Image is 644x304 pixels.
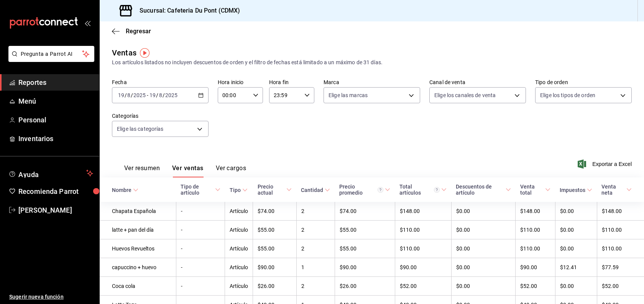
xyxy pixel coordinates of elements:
[100,202,176,221] td: Chapata Española
[176,221,225,239] td: -
[225,202,253,221] td: Artículo
[456,184,504,196] div: Descuentos de artículo
[335,239,395,258] td: $55.00
[540,91,595,99] span: Elige los tipos de orden
[296,221,335,239] td: 2
[133,6,240,15] h3: Sucursal: Cafeteria Du Pont (CDMX)
[100,277,176,296] td: Coca cola
[301,187,323,193] div: Cantidad
[535,80,632,85] label: Tipo de orden
[5,55,94,63] a: Pregunta a Parrot AI
[601,184,625,196] div: Venta neta
[18,205,93,215] span: [PERSON_NAME]
[516,239,555,258] td: $110.00
[8,46,94,62] button: Pregunta a Parrot AI
[434,187,440,193] svg: El total artículos considera cambios de precios en los artículos así como costos adicionales por ...
[84,20,90,26] button: open_drawer_menu
[18,133,93,144] span: Inventarios
[156,92,158,98] span: /
[172,164,204,177] button: Ver ventas
[395,221,451,239] td: $110.00
[176,258,225,277] td: -
[112,59,632,67] div: Los artículos listados no incluyen descuentos de orden y el filtro de fechas está limitado a un m...
[147,92,148,98] span: -
[140,48,149,58] button: Tooltip marker
[18,96,93,106] span: Menú
[451,239,516,258] td: $0.00
[395,258,451,277] td: $90.00
[131,92,133,98] span: /
[296,258,335,277] td: 1
[516,202,555,221] td: $148.00
[429,80,526,85] label: Canal de venta
[434,91,496,99] span: Elige los canales de venta
[133,92,146,98] input: ----
[555,258,597,277] td: $12.41
[225,277,253,296] td: Artículo
[339,184,390,196] span: Precio promedio
[520,184,544,196] div: Venta total
[176,277,225,296] td: -
[181,184,220,196] span: Tipo de artículo
[112,28,151,35] button: Regresar
[555,221,597,239] td: $0.00
[100,221,176,239] td: latte + pan del día
[296,239,335,258] td: 2
[451,221,516,239] td: $0.00
[149,92,156,98] input: --
[118,92,125,98] input: --
[451,277,516,296] td: $0.00
[127,92,131,98] input: --
[163,92,165,98] span: /
[159,92,163,98] input: --
[124,164,160,177] button: Ver resumen
[456,184,511,196] span: Descuentos de artículo
[579,159,632,169] button: Exportar a Excel
[181,184,213,196] div: Tipo de artículo
[516,258,555,277] td: $90.00
[560,187,585,193] div: Impuestos
[597,239,644,258] td: $110.00
[165,92,178,98] input: ----
[520,184,551,196] span: Venta total
[124,164,246,177] div: navigation tabs
[176,239,225,258] td: -
[395,202,451,221] td: $148.00
[225,258,253,277] td: Artículo
[555,277,597,296] td: $0.00
[225,239,253,258] td: Artículo
[112,187,138,193] span: Nombre
[601,184,632,196] span: Venta neta
[516,277,555,296] td: $52.00
[18,169,83,178] span: Ayuda
[335,221,395,239] td: $55.00
[399,184,440,196] div: Total artículos
[258,184,285,196] div: Precio actual
[296,277,335,296] td: 2
[296,202,335,221] td: 2
[516,221,555,239] td: $110.00
[258,184,292,196] span: Precio actual
[18,115,93,125] span: Personal
[18,186,93,197] span: Recomienda Parrot
[399,184,447,196] span: Total artículos
[335,202,395,221] td: $74.00
[112,113,209,119] label: Categorías
[100,258,176,277] td: capuccino + huevo
[253,221,297,239] td: $55.00
[451,202,516,221] td: $0.00
[21,50,82,58] span: Pregunta a Parrot AI
[112,80,209,85] label: Fecha
[597,277,644,296] td: $52.00
[335,277,395,296] td: $26.00
[253,258,297,277] td: $90.00
[117,125,164,133] span: Elige las categorías
[378,187,383,193] svg: Precio promedio = Total artículos / cantidad
[395,239,451,258] td: $110.00
[100,239,176,258] td: Huevos Revueltos
[253,239,297,258] td: $55.00
[597,258,644,277] td: $77.59
[253,202,297,221] td: $74.00
[112,47,136,59] div: Ventas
